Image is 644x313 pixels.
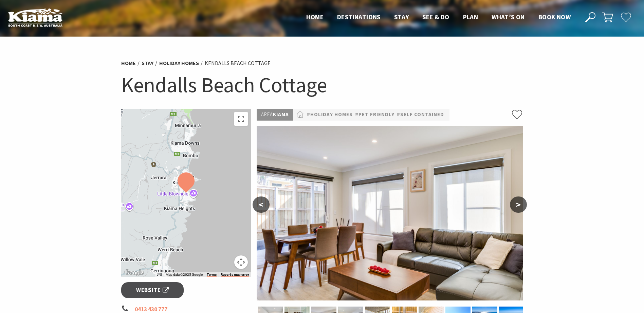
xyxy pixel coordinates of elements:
[221,273,249,277] a: Report a map error
[121,71,523,99] h1: Kendalls Beach Cottage
[166,273,203,276] span: Map data ©2025 Google
[121,60,136,67] a: Home
[261,111,273,118] span: Area
[207,273,217,277] a: Terms (opens in new tab)
[355,110,394,119] a: #Pet Friendly
[299,12,577,23] nav: Main Menu
[394,13,409,21] span: Stay
[205,59,271,68] li: Kendalls Beach Cottage
[463,13,478,21] span: Plan
[123,268,145,277] img: Google
[306,13,324,21] span: Home
[8,8,62,27] img: Kiama Logo
[142,60,153,67] a: Stay
[257,109,293,121] p: Kiama
[253,196,270,213] button: <
[492,13,525,21] span: What’s On
[510,196,527,213] button: >
[337,13,381,21] span: Destinations
[397,110,444,119] a: #Self Contained
[136,286,169,295] span: Website
[422,13,449,21] span: See & Do
[234,255,248,269] button: Map camera controls
[307,110,353,119] a: #Holiday Homes
[157,272,162,277] button: Keyboard shortcuts
[123,268,145,277] a: Open this area in Google Maps (opens a new window)
[538,13,571,21] span: Book now
[159,60,199,67] a: Holiday Homes
[234,112,248,126] button: Toggle fullscreen view
[121,282,184,298] a: Website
